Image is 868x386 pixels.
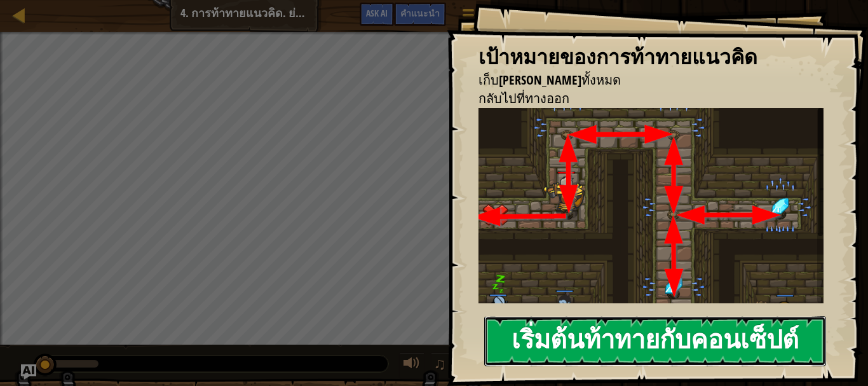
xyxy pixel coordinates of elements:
[463,90,820,108] li: กลับไปที่ทางออก
[478,71,621,88] span: เก็บ[PERSON_NAME]ทั้งหมด
[431,352,452,378] button: ♫
[400,7,440,19] span: คำแนะนำ
[478,43,824,72] div: เป้าหมายของการท้าทายแนวคิด
[360,3,394,26] button: Ask AI
[478,90,569,107] span: กลับไปที่ทางออก
[433,354,446,373] span: ♫
[21,364,36,380] button: Ask AI
[366,7,388,19] span: Ask AI
[399,352,424,378] button: ปรับระดับเสียง
[463,71,820,90] li: เก็บอัญมณีทั้งหมด
[478,108,833,334] img: First assesment
[484,316,826,366] button: เริ่มต้นท้าทายกับคอนเซ็ปต์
